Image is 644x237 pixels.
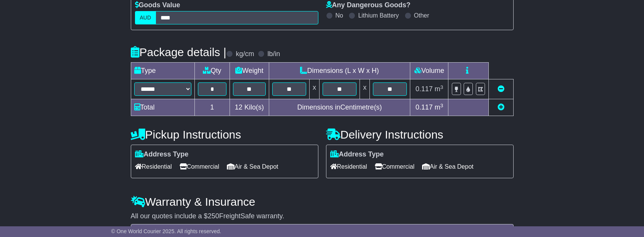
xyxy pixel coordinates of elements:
[235,103,243,111] span: 12
[208,212,219,220] span: 250
[414,12,429,19] label: Other
[422,161,474,173] span: Air & Sea Depot
[375,161,414,173] span: Commercial
[498,103,504,111] a: Add new item
[269,99,410,116] td: Dimensions in Centimetre(s)
[131,63,194,79] td: Type
[135,161,172,173] span: Residential
[236,50,254,58] label: kg/cm
[269,63,410,79] td: Dimensions (L x W x H)
[194,99,230,116] td: 1
[416,85,433,93] span: 0.117
[410,63,448,79] td: Volume
[435,85,443,93] span: m
[326,1,411,10] label: Any Dangerous Goods?
[131,212,514,221] div: All our quotes include a $ FreightSafe warranty.
[330,150,384,159] label: Address Type
[180,161,219,173] span: Commercial
[309,79,319,99] td: x
[230,63,269,79] td: Weight
[416,103,433,111] span: 0.117
[336,12,343,19] label: No
[498,85,504,93] a: Remove this item
[230,99,269,116] td: Kilo(s)
[330,161,367,173] span: Residential
[326,128,514,141] h4: Delivery Instructions
[194,63,230,79] td: Qty
[111,228,222,234] span: © One World Courier 2025. All rights reserved.
[131,195,514,208] h4: Warranty & Insurance
[227,161,278,173] span: Air & Sea Depot
[131,128,318,141] h4: Pickup Instructions
[135,1,180,10] label: Goods Value
[135,150,189,159] label: Address Type
[435,103,443,111] span: m
[135,11,156,24] label: AUD
[131,46,226,58] h4: Package details |
[358,12,399,19] label: Lithium Battery
[440,84,443,90] sup: 3
[360,79,370,99] td: x
[131,99,194,116] td: Total
[440,103,443,108] sup: 3
[267,50,280,58] label: lb/in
